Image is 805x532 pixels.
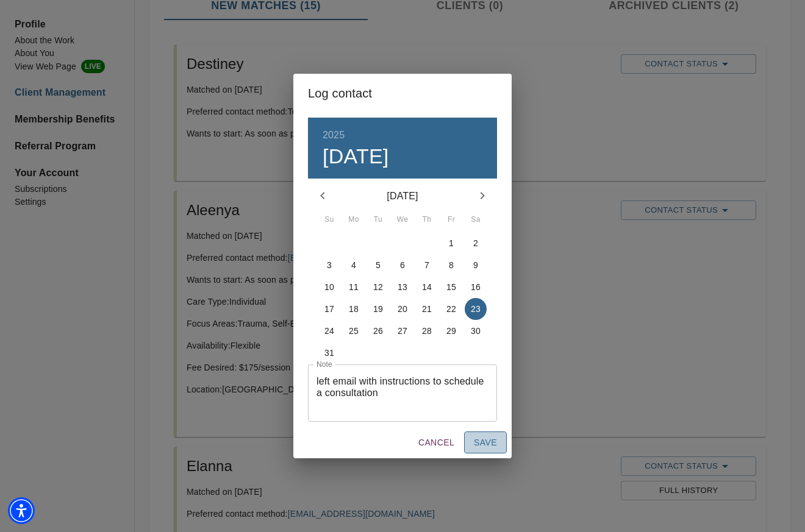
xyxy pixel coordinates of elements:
[323,127,345,144] button: 2025
[392,276,413,298] button: 13
[424,259,429,271] p: 7
[343,254,365,276] button: 4
[367,214,389,226] span: Tu
[465,298,487,320] button: 23
[324,347,334,359] p: 31
[416,276,438,298] button: 14
[318,342,340,364] button: 31
[473,259,478,271] p: 9
[440,298,462,320] button: 22
[392,214,413,226] span: We
[373,325,383,337] p: 26
[349,281,359,293] p: 11
[465,214,487,226] span: Sa
[413,431,459,454] button: Cancel
[440,276,462,298] button: 15
[440,254,462,276] button: 8
[308,83,497,103] h2: Log contact
[446,281,456,293] p: 15
[474,435,497,450] span: Save
[367,298,389,320] button: 19
[416,254,438,276] button: 7
[349,303,359,315] p: 18
[327,259,332,271] p: 3
[465,232,487,254] button: 2
[373,281,383,293] p: 12
[392,320,413,342] button: 27
[373,303,383,315] p: 19
[398,325,407,337] p: 27
[323,144,389,169] button: [DATE]
[318,320,340,342] button: 24
[324,281,334,293] p: 10
[317,375,488,410] textarea: left email with instructions to schedule a consultation
[416,320,438,342] button: 28
[449,259,454,271] p: 8
[464,431,507,454] button: Save
[465,254,487,276] button: 9
[440,214,462,226] span: Fr
[446,303,456,315] p: 22
[471,325,481,337] p: 30
[318,298,340,320] button: 17
[422,303,432,315] p: 21
[318,214,340,226] span: Su
[367,254,389,276] button: 5
[343,320,365,342] button: 25
[351,259,356,271] p: 4
[392,254,413,276] button: 6
[343,214,365,226] span: Mo
[471,281,481,293] p: 16
[440,232,462,254] button: 1
[349,325,359,337] p: 25
[318,254,340,276] button: 3
[422,325,432,337] p: 28
[422,281,432,293] p: 14
[343,298,365,320] button: 18
[418,435,454,450] span: Cancel
[398,303,407,315] p: 20
[398,281,407,293] p: 13
[8,497,35,524] div: Accessibility Menu
[343,276,365,298] button: 11
[392,298,413,320] button: 20
[400,259,405,271] p: 6
[318,276,340,298] button: 10
[324,303,334,315] p: 17
[440,320,462,342] button: 29
[367,320,389,342] button: 26
[446,325,456,337] p: 29
[449,237,454,249] p: 1
[367,276,389,298] button: 12
[376,259,381,271] p: 5
[324,325,334,337] p: 24
[473,237,478,249] p: 2
[471,303,481,315] p: 23
[416,214,438,226] span: Th
[465,276,487,298] button: 16
[337,189,468,204] p: [DATE]
[416,298,438,320] button: 21
[465,320,487,342] button: 30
